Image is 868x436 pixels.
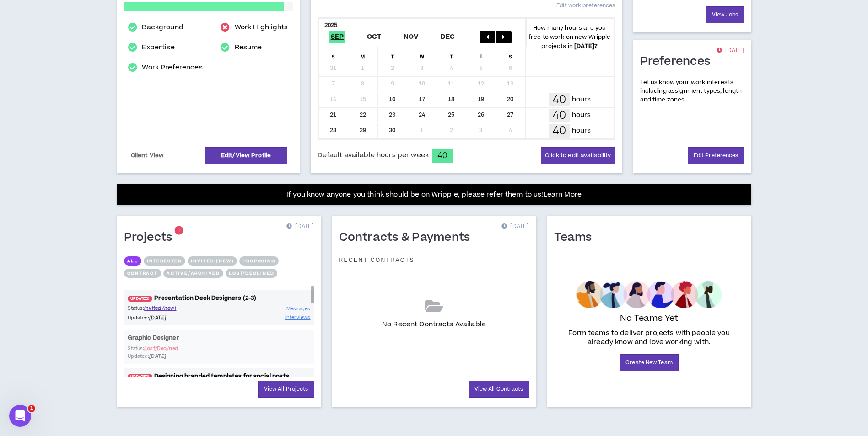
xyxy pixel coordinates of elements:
i: [DATE] [149,314,166,321]
a: Resume [235,42,262,53]
a: Edit Preferences [688,147,744,164]
button: Contract [124,269,161,278]
span: 1 [28,405,35,412]
div: M [348,47,378,61]
p: No Teams Yet [620,312,679,325]
a: View Jobs [706,6,744,23]
sup: 1 [175,226,183,235]
img: empty [576,281,722,308]
p: [DATE] [286,222,314,231]
p: Recent Contracts [339,256,415,264]
a: Work Preferences [142,62,202,73]
a: Expertise [142,42,174,53]
a: View All Projects [258,381,314,398]
button: Interested [144,256,185,266]
p: Updated: [128,314,219,322]
a: Edit/View Profile [205,147,287,164]
button: Click to edit availability [541,147,615,164]
a: Work Highlights [235,22,288,33]
span: Oct [365,31,383,43]
span: Nov [402,31,421,43]
button: Lost/Declined [226,269,277,278]
a: Interviews [285,313,311,322]
p: hours [572,110,591,120]
b: 2025 [324,21,338,29]
p: Status: [128,304,219,312]
div: S [319,47,349,61]
span: UPDATED! [128,296,152,302]
a: Client View [129,148,166,164]
p: No Recent Contracts Available [382,319,486,330]
span: UPDATED! [128,374,152,380]
span: Invited (new) [144,305,176,312]
p: How many hours are you free to work on new Wripple projects in [525,23,614,51]
a: UPDATED!Designing branded templates for social posts [124,372,314,381]
button: Proposing [239,256,278,266]
div: F [466,47,496,61]
p: hours [572,95,591,105]
h1: Contracts & Payments [339,230,477,245]
a: Learn More [544,190,582,199]
span: Sep [329,31,346,43]
p: If you know anyone you think should be on Wripple, please refer them to us! [286,189,582,200]
p: hours [572,126,591,136]
h1: Projects [124,230,179,245]
a: Messages [286,304,311,313]
span: 1 [178,227,181,234]
iframe: Intercom live chat [9,405,31,427]
div: T [378,47,408,61]
span: Interviews [285,314,311,321]
a: UPDATED!Presentation Deck Designers (2-3) [124,294,314,303]
b: [DATE] ? [574,42,598,50]
h1: Teams [554,230,599,245]
p: [DATE] [717,46,744,55]
p: Form teams to deliver projects with people you already know and love working with. [558,329,741,347]
div: W [407,47,437,61]
button: Active/Archived [163,269,223,278]
span: Dec [439,31,457,43]
button: Invited (new) [188,256,237,266]
h1: Preferences [640,54,717,69]
span: Messages [286,305,311,312]
div: T [437,47,467,61]
a: Background [142,22,183,33]
a: Create New Team [620,354,679,371]
span: Default available hours per week [318,150,429,160]
button: All [124,256,141,266]
p: [DATE] [501,222,529,231]
p: Let us know your work interests including assignment types, length and time zones. [640,78,744,105]
div: S [496,47,526,61]
a: View All Contracts [469,381,529,398]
